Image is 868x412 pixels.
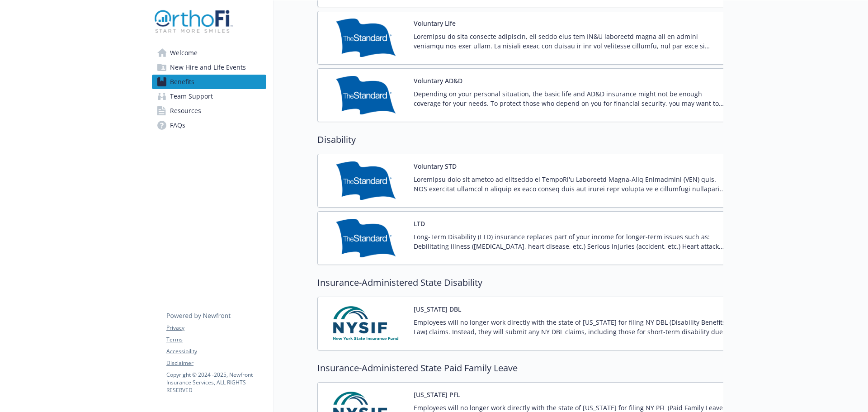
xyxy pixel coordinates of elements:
[152,75,266,89] a: Benefits
[170,46,198,60] span: Welcome
[166,347,266,355] a: Accessibility
[166,336,266,344] a: Terms
[325,219,406,257] img: Standard Insurance Company carrier logo
[414,89,728,108] p: Depending on your personal situation, the basic life and AD&D insurance might not be enough cover...
[414,19,456,28] button: Voluntary Life
[414,232,728,251] p: Long-Term Disability (LTD) insurance replaces part of your income for longer-term issues such as:...
[170,75,194,89] span: Benefits
[317,133,736,147] h2: Disability
[166,324,266,332] a: Privacy
[166,371,266,394] p: Copyright © 2024 - 2025 , Newfront Insurance Services, ALL RIGHTS RESERVED
[317,361,736,375] h2: Insurance-Administered State Paid Family Leave
[414,32,728,51] p: Loremipsu do sita consecte adipiscin, eli seddo eius tem IN&U laboreetd magna ali en admini venia...
[414,317,728,336] p: Employees will no longer work directly with the state of [US_STATE] for filing NY DBL (Disability...
[166,359,266,367] a: Disclaimer
[170,118,185,133] span: FAQs
[170,89,213,104] span: Team Support
[414,76,462,85] button: Voluntary AD&D
[317,276,736,289] h2: Insurance-Administered State Disability
[325,76,406,114] img: Standard Insurance Company carrier logo
[414,219,425,228] button: LTD
[414,304,461,314] button: [US_STATE] DBL
[152,118,266,133] a: FAQs
[414,175,728,194] p: Loremipsu dolo sit ametco ad elitseddo ei TempoRi'u Laboreetd Magna-Aliq Enimadmini (VEN) quis. N...
[170,60,246,75] span: New Hire and Life Events
[152,89,266,104] a: Team Support
[152,60,266,75] a: New Hire and Life Events
[170,104,201,118] span: Resources
[325,161,406,200] img: Standard Insurance Company carrier logo
[325,304,406,343] img: New York State Insurance Fund carrier logo
[414,390,460,399] button: [US_STATE] PFL
[325,19,406,57] img: Standard Insurance Company carrier logo
[414,161,457,171] button: Voluntary STD
[152,46,266,60] a: Welcome
[152,104,266,118] a: Resources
